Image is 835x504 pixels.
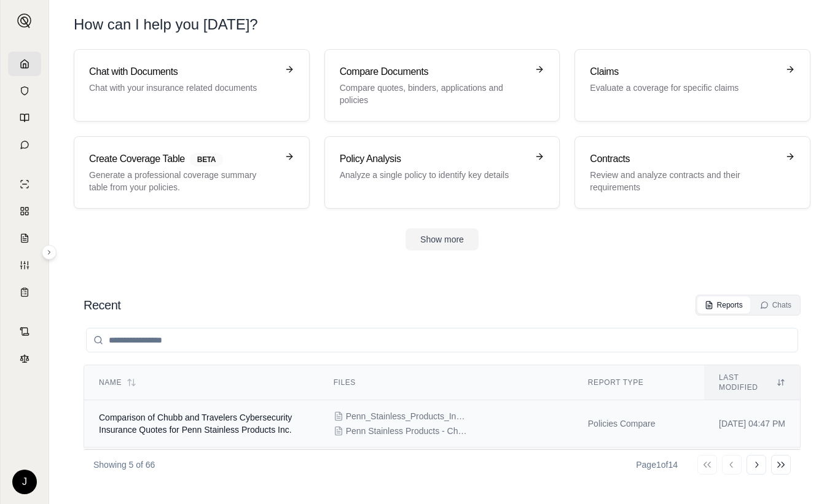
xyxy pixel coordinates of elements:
a: ClaimsEvaluate a coverage for specific claims [574,49,810,122]
h3: Claims [590,64,778,79]
span: Penn Stainless Products - Chubb Cyber Quote.pdf [346,425,469,437]
th: Report Type [573,365,704,400]
div: Page 1 of 14 [636,459,678,471]
p: Generate a professional coverage summary table from your policies. [89,169,277,193]
h3: Contracts [590,152,778,166]
a: Claim Coverage [8,226,41,250]
h3: Policy Analysis [340,152,528,166]
a: Prompt Library [8,106,41,130]
a: Custom Report [8,253,41,277]
a: Single Policy [8,172,41,196]
a: ContractsReview and analyze contracts and their requirements [574,136,810,209]
h1: How can I help you [DATE]? [74,15,810,34]
p: Evaluate a coverage for specific claims [590,82,778,94]
div: Name [99,378,304,387]
p: Compare quotes, binders, applications and policies [340,82,528,106]
a: Home [8,52,41,76]
td: [DATE] 04:47 PM [704,400,800,448]
a: Policy Comparisons [8,199,41,223]
button: Show more [406,228,479,250]
p: Showing 5 of 66 [93,459,155,471]
span: Comparison of Chubb and Travelers Cybersecurity Insurance Quotes for Penn Stainless Products Inc. [99,413,292,435]
a: Documents Vault [8,79,41,103]
button: Chats [753,297,799,314]
h2: Recent [84,297,120,314]
a: Coverage Table [8,280,41,304]
p: Chat with your insurance related documents [89,82,277,94]
p: Review and analyze contracts and their requirements [590,169,778,193]
div: Last modified [719,373,785,392]
td: Policies Compare [573,400,704,448]
a: Policy AnalysisAnalyze a single policy to identify key details [324,136,560,209]
button: Expand sidebar [12,9,37,33]
img: Expand sidebar [17,14,32,28]
a: Create Coverage TableBETAGenerate a professional coverage summary table from your policies. [74,136,310,209]
a: Contract Analysis [8,319,41,344]
th: Files [319,365,573,400]
button: Reports [697,297,750,314]
a: Legal Search Engine [8,346,41,371]
span: Penn_Stainless_Products_Inc_107512675_QUOTE_LETTER.pdf [346,410,469,422]
div: Chats [760,300,791,310]
h3: Chat with Documents [89,64,277,79]
button: Expand sidebar [42,245,57,260]
a: Compare DocumentsCompare quotes, binders, applications and policies [324,49,560,122]
td: Policies Compare [573,448,704,495]
td: [DATE] 10:19 AM [704,448,800,495]
a: Chat with DocumentsChat with your insurance related documents [74,49,310,122]
div: J [12,470,37,494]
a: Chat [8,133,41,157]
h3: Create Coverage Table [89,152,277,166]
h3: Compare Documents [340,64,528,79]
p: Analyze a single policy to identify key details [340,169,528,181]
span: BETA [190,153,223,166]
div: Reports [705,300,743,310]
